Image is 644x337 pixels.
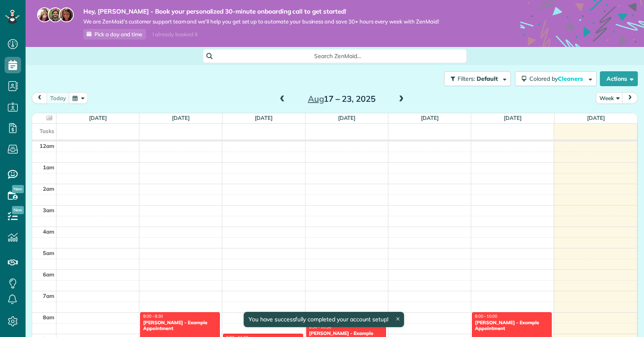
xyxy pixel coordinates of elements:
[32,92,47,103] button: prev
[94,31,142,37] span: Pick a day and time
[622,92,638,103] button: next
[43,228,54,235] span: 4am
[83,29,146,40] a: Pick a day and time
[504,115,522,121] a: [DATE]
[12,185,24,193] span: New
[43,164,54,171] span: 1am
[43,314,54,321] span: 8am
[43,250,54,256] span: 5am
[12,206,24,214] span: New
[43,293,54,299] span: 7am
[475,314,497,319] span: 8:00 - 10:00
[143,320,217,332] div: [PERSON_NAME] - Example Appointment
[59,7,74,22] img: michelle-19f622bdf1676172e81f8f8fba1fb50e276960ebfe0243fe18214015130c80e4.jpg
[40,128,54,134] span: Tasks
[444,71,511,86] button: Filters: Default
[48,7,63,22] img: jorge-587dff0eeaa6aab1f244e6dc62b8924c3b6ad411094392a53c71c6c4a576187d.jpg
[172,115,190,121] a: [DATE]
[83,7,439,16] strong: Hey, [PERSON_NAME] - Book your personalized 30-minute onboarding call to get started!
[43,207,54,213] span: 3am
[596,92,623,103] button: Week
[37,7,52,22] img: maria-72a9807cf96188c08ef61303f053569d2e2a8a1cde33d635c8a3ac13582a053d.jpg
[43,185,54,192] span: 2am
[558,75,584,82] span: Cleaners
[458,75,475,82] span: Filters:
[477,75,498,82] span: Default
[89,115,107,121] a: [DATE]
[338,115,356,121] a: [DATE]
[244,312,404,327] div: You have successfully completed your account setup!
[587,115,605,121] a: [DATE]
[475,320,549,332] div: [PERSON_NAME] - Example Appointment
[600,71,638,86] button: Actions
[40,143,54,149] span: 12am
[440,71,511,86] a: Filters: Default
[148,29,202,40] div: I already booked it
[290,94,393,103] h2: 17 – 23, 2025
[143,314,163,319] span: 8:00 - 9:30
[421,115,439,121] a: [DATE]
[529,75,586,82] span: Colored by
[43,271,54,278] span: 6am
[255,115,273,121] a: [DATE]
[47,92,70,103] button: today
[308,94,324,104] span: Aug
[83,18,439,25] span: We are ZenMaid’s customer support team and we’ll help you get set up to automate your business an...
[515,71,597,86] button: Colored byCleaners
